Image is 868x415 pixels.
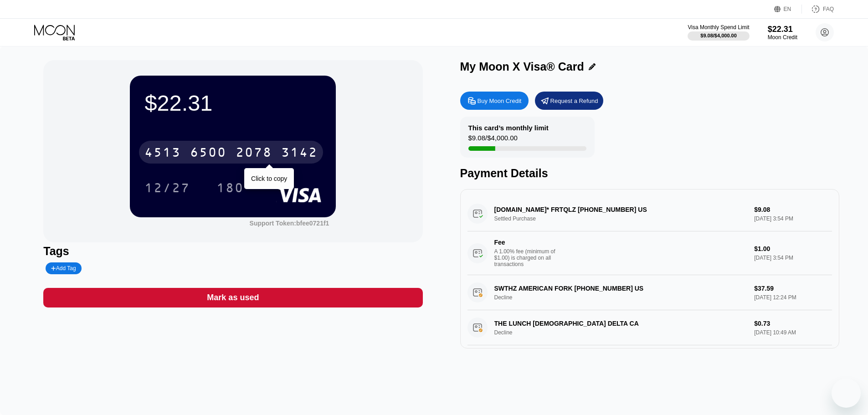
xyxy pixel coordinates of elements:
[216,182,244,196] div: 180
[823,6,834,12] div: FAQ
[802,5,834,14] div: FAQ
[138,176,197,199] div: 12/27
[768,25,797,41] div: $22.31Moon Credit
[784,6,791,12] div: EN
[832,379,861,408] iframe: Button to launch messaging window
[236,146,272,161] div: 2078
[43,288,422,307] div: Mark as used
[494,248,563,267] div: A 1.00% fee (minimum of $1.00) is charged on all transactions
[250,220,329,227] div: Support Token: bfee0721f1
[494,239,558,246] div: Fee
[51,265,76,272] div: Add Tag
[754,245,832,252] div: $1.00
[43,245,422,258] div: Tags
[550,97,598,105] div: Request a Refund
[774,5,802,14] div: EN
[46,262,81,274] div: Add Tag
[139,141,323,164] div: 4513650020783142
[468,134,518,146] div: $9.08 / $4,000.00
[207,292,259,303] div: Mark as used
[460,167,839,180] div: Payment Details
[251,175,287,182] div: Click to copy
[144,182,190,196] div: 12/27
[144,146,181,161] div: 4513
[210,176,251,199] div: 180
[250,220,329,227] div: Support Token:bfee0721f1
[460,92,529,110] div: Buy Moon Credit
[478,97,522,105] div: Buy Moon Credit
[754,255,832,261] div: [DATE] 3:54 PM
[468,124,549,132] div: This card’s monthly limit
[700,33,737,38] div: $9.08 / $4,000.00
[768,34,797,41] div: Moon Credit
[688,24,749,31] div: Visa Monthly Spend Limit
[768,25,797,34] div: $22.31
[144,90,321,116] div: $22.31
[190,146,226,161] div: 6500
[467,231,832,275] div: FeeA 1.00% fee (minimum of $1.00) is charged on all transactions$1.00[DATE] 3:54 PM
[688,24,749,41] div: Visa Monthly Spend Limit$9.08/$4,000.00
[535,92,603,110] div: Request a Refund
[281,146,318,161] div: 3142
[460,60,584,73] div: My Moon X Visa® Card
